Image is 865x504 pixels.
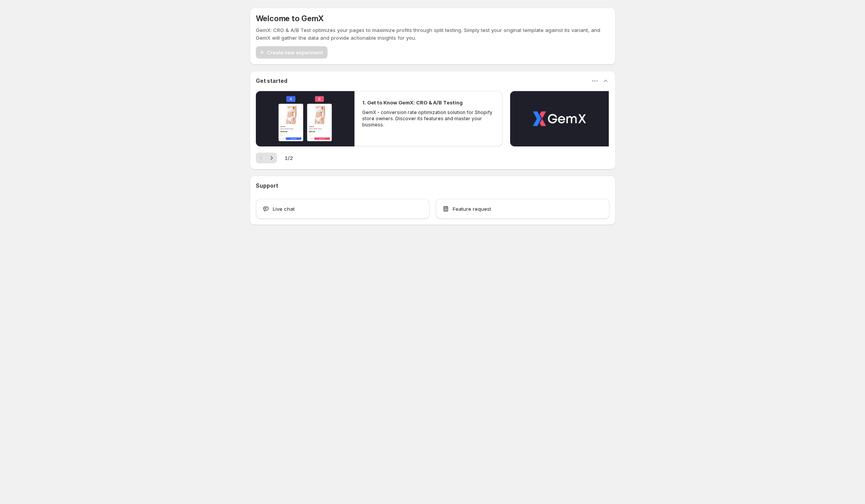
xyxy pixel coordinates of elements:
[256,77,287,85] h3: Get started
[256,26,610,42] p: GemX: CRO & A/B Test optimizes your pages to maximize profits through split testing. Simply test ...
[273,205,295,213] span: Live chat
[256,153,277,163] nav: Pagination
[256,14,324,23] h5: Welcome to GemX
[453,205,491,213] span: Feature request
[266,153,277,163] button: Next
[362,109,495,128] p: GemX - conversion rate optimization solution for Shopify store owners. Discover its features and ...
[256,91,354,146] button: Play video
[256,182,278,190] h3: Support
[362,99,463,106] h2: 1. Get to Know GemX: CRO & A/B Testing
[510,91,609,146] button: Play video
[285,154,293,162] span: 1 / 2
